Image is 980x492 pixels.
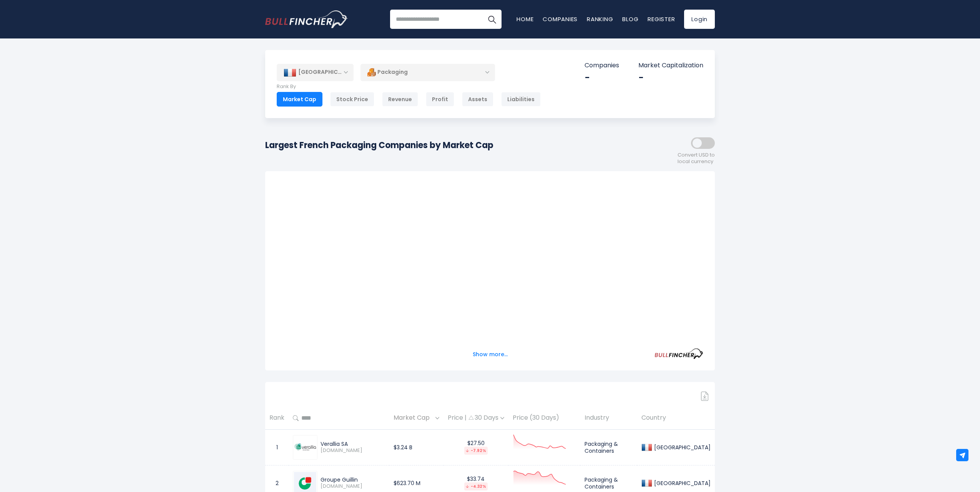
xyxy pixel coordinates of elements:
[394,412,434,424] span: Market Cap
[468,348,512,361] button: Show more...
[265,407,289,430] th: Rank
[389,429,443,465] td: $3.24 B
[277,83,541,90] p: Rank By
[330,92,374,107] div: Stock Price
[265,10,348,28] a: Go to homepage
[543,15,578,23] a: Companies
[684,10,715,29] a: Login
[321,440,385,447] div: Verallia SA
[360,63,495,81] div: Packaging
[652,444,711,451] div: [GEOGRAPHIC_DATA]
[448,414,504,422] div: Price | 30 Days
[508,407,580,430] th: Price (30 Days)
[277,92,322,107] div: Market Cap
[321,476,385,483] div: Groupe Guillin
[648,15,675,23] a: Register
[622,15,638,23] a: Blog
[462,92,493,107] div: Assets
[382,92,418,107] div: Revenue
[294,436,316,459] img: VRLA.PA.png
[580,429,637,465] td: Packaging & Containers
[464,447,488,455] div: -7.92%
[277,64,354,81] div: [GEOGRAPHIC_DATA]
[638,72,703,83] div: -
[678,152,715,165] span: Convert USD to local currency
[426,92,454,107] div: Profit
[652,480,711,487] div: [GEOGRAPHIC_DATA]
[321,483,385,490] span: [DOMAIN_NAME]
[464,482,488,490] div: -4.32%
[448,440,504,455] div: $27.50
[448,475,504,490] div: $33.74
[585,62,619,70] p: Companies
[321,447,385,454] span: [DOMAIN_NAME]
[265,10,348,28] img: Bullfincher logo
[638,62,703,70] p: Market Capitalization
[580,407,637,430] th: Industry
[585,72,619,83] div: -
[637,407,715,430] th: Country
[517,15,533,23] a: Home
[265,429,289,465] td: 1
[265,139,493,152] h1: Largest French Packaging Companies by Market Cap
[482,10,502,29] button: Search
[587,15,613,23] a: Ranking
[501,92,541,107] div: Liabilities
